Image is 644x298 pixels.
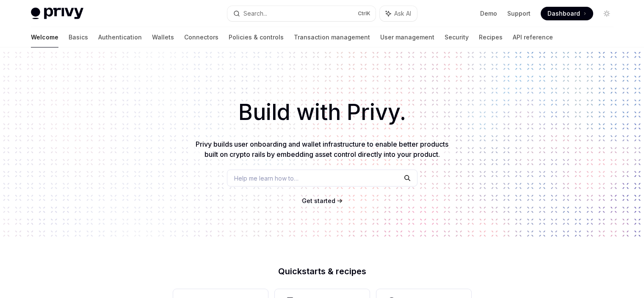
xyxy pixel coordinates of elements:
[196,140,448,159] span: Privy builds user onboarding and wallet infrastructure to enable better products built on crypto ...
[152,27,174,47] a: Wallets
[600,7,614,20] button: Toggle dark mode
[380,27,434,47] a: User management
[31,8,83,19] img: light logo
[173,267,471,276] h2: Quickstarts & recipes
[380,6,417,21] button: Ask AI
[358,10,370,17] span: Ctrl K
[229,27,284,47] a: Policies & controls
[302,197,335,205] a: Get started
[479,27,503,47] a: Recipes
[513,27,553,47] a: API reference
[243,8,267,19] div: Search...
[227,6,376,21] button: Search...CtrlK
[294,27,370,47] a: Transaction management
[507,9,531,18] a: Support
[445,27,469,47] a: Security
[31,27,58,47] a: Welcome
[69,27,88,47] a: Basics
[541,7,593,20] a: Dashboard
[234,174,299,183] span: Help me learn how to…
[14,96,630,129] h1: Build with Privy.
[184,27,218,47] a: Connectors
[302,197,335,204] span: Get started
[394,9,411,18] span: Ask AI
[547,9,580,18] span: Dashboard
[98,27,142,47] a: Authentication
[480,9,497,18] a: Demo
